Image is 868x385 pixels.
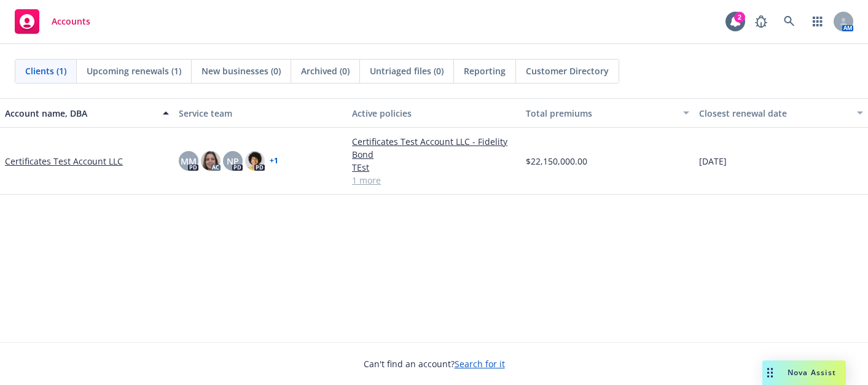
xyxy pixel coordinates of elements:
[762,360,778,385] div: Drag to move
[181,155,197,168] span: MM
[526,107,676,120] div: Total premiums
[734,12,745,23] div: 2
[694,98,868,128] button: Closest renewal date
[749,9,773,34] a: Report a Bug
[227,155,239,168] span: NP
[352,161,516,174] a: TEst
[87,64,181,77] span: Upcoming renewals (1)
[526,155,587,168] span: $22,150,000.00
[245,151,265,171] img: photo
[5,155,123,168] a: Certificates Test Account LLC
[455,358,505,370] a: Search for it
[352,107,516,120] div: Active policies
[762,360,846,385] button: Nova Assist
[201,151,221,171] img: photo
[805,9,830,34] a: Switch app
[464,64,506,77] span: Reporting
[699,155,727,168] span: [DATE]
[521,98,695,128] button: Total premiums
[301,64,350,77] span: Archived (0)
[352,174,516,187] a: 1 more
[699,107,850,120] div: Closest renewal date
[25,64,66,77] span: Clients (1)
[777,9,802,34] a: Search
[179,107,343,120] div: Service team
[352,135,516,161] a: Certificates Test Account LLC - Fidelity Bond
[364,357,505,370] span: Can't find an account?
[347,98,521,128] button: Active policies
[788,367,836,378] span: Nova Assist
[526,64,609,77] span: Customer Directory
[201,64,281,77] span: New businesses (0)
[10,4,95,39] a: Accounts
[5,107,155,120] div: Account name, DBA
[174,98,348,128] button: Service team
[370,64,444,77] span: Untriaged files (0)
[270,157,278,165] a: + 1
[52,17,90,26] span: Accounts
